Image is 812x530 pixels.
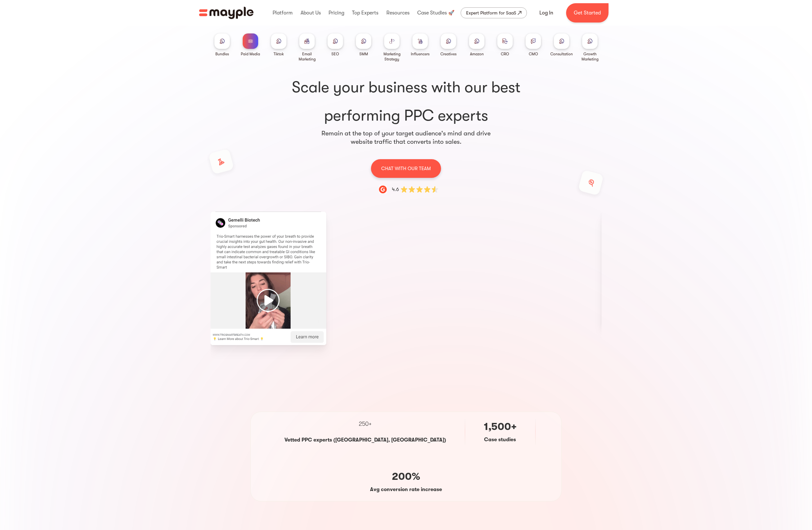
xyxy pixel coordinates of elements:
[550,51,573,57] div: Consultation
[274,51,284,57] div: Tiktok
[370,486,442,493] p: Avg conversion rate increase
[484,420,517,433] p: 1,500+
[392,470,420,483] p: 200%
[211,77,601,98] span: Scale your business with our best
[380,51,403,62] div: Marketing Strategy
[461,7,527,18] a: Expert Platform for SaaS
[321,129,491,146] p: Remain at the top of your target audience's mind and drive website traffic that converts into sales.
[381,164,431,173] p: CHAT WITH OUR TEAM
[211,77,601,126] h1: performing PPC experts
[241,51,260,57] div: Paid Media
[501,51,509,57] div: CRO
[331,51,339,57] div: SEO
[578,33,601,62] a: Growth Marketing
[578,51,601,62] div: Growth Marketing
[466,9,516,17] div: Expert Platform for SaaS
[411,51,429,57] div: Influencers
[214,33,230,57] a: Bundles
[199,7,254,19] img: Mayple logo
[295,33,319,62] a: Email Marketing
[284,436,446,444] p: Vetted PPC experts ([GEOGRAPHIC_DATA], [GEOGRAPHIC_DATA])
[241,33,260,57] a: Paid Media
[532,5,561,21] a: Log In
[295,51,319,62] div: Email Marketing
[411,33,429,57] a: Influencers
[440,51,456,57] div: Creatives
[440,33,456,57] a: Creatives
[356,33,371,57] a: SMM
[215,51,229,57] div: Bundles
[526,33,541,57] a: CMO
[470,51,484,57] div: Amazon
[497,33,513,57] a: CRO
[359,420,372,428] p: 250+
[371,159,441,178] a: CHAT WITH OUR TEAM
[380,33,403,62] a: Marketing Strategy
[566,3,609,23] a: Get Started
[469,33,484,57] a: Amazon
[550,33,573,57] a: Consultation
[328,33,343,57] a: SEO
[271,33,286,57] a: Tiktok
[484,436,516,443] p: Case studies
[359,51,368,57] div: SMM
[529,51,538,57] div: CMO
[392,186,399,193] div: 4.6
